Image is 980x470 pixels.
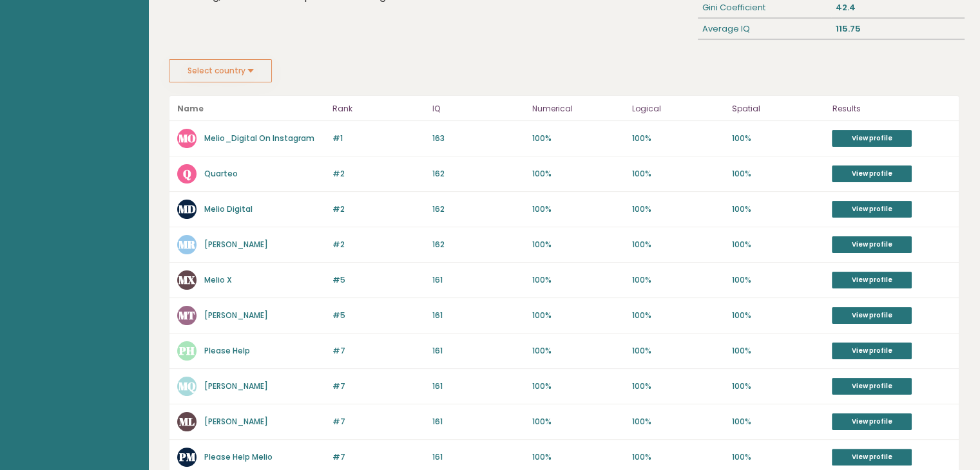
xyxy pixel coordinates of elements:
[632,203,724,215] p: 100%
[632,239,724,250] p: 100%
[432,381,524,392] p: 161
[832,343,912,359] a: View profile
[632,310,724,321] p: 100%
[332,310,425,321] p: #5
[732,381,824,392] p: 100%
[204,345,250,356] a: Please Help
[432,239,524,250] p: 162
[532,451,624,463] p: 100%
[532,133,624,144] p: 100%
[178,308,195,323] text: MT
[178,449,196,464] text: PM
[169,59,272,82] button: Select country
[632,381,724,392] p: 100%
[632,451,724,463] p: 100%
[732,345,824,357] p: 100%
[632,101,724,117] p: Logical
[432,310,524,321] p: 161
[732,416,824,428] p: 100%
[832,272,912,288] a: View profile
[532,416,624,428] p: 100%
[832,307,912,324] a: View profile
[632,168,724,180] p: 100%
[732,203,824,215] p: 100%
[204,203,253,214] a: Melio Digital
[432,345,524,357] p: 161
[732,133,824,144] p: 100%
[832,130,912,147] a: View profile
[178,272,196,287] text: MX
[532,101,624,117] p: Numerical
[532,203,624,215] p: 100%
[832,449,912,465] a: View profile
[832,236,912,253] a: View profile
[204,239,268,250] a: [PERSON_NAME]
[332,203,425,215] p: #2
[432,416,524,428] p: 161
[698,19,831,39] div: Average IQ
[632,416,724,428] p: 100%
[332,451,425,463] p: #7
[532,381,624,392] p: 100%
[204,133,314,144] a: Melio_Digital On Instagram
[332,133,425,144] p: #1
[831,19,965,39] div: 115.75
[432,203,524,215] p: 162
[832,413,912,430] a: View profile
[832,378,912,395] a: View profile
[732,239,824,250] p: 100%
[432,168,524,180] p: 162
[178,237,196,252] text: MR
[332,239,425,250] p: #2
[204,168,238,179] a: Quarteo
[332,101,425,117] p: Rank
[632,133,724,144] p: 100%
[204,310,268,321] a: [PERSON_NAME]
[178,343,195,358] text: PH
[204,451,273,462] a: Please Help Melio
[332,168,425,180] p: #2
[532,168,624,180] p: 100%
[177,103,204,114] b: Name
[332,416,425,428] p: #7
[432,451,524,463] p: 161
[204,416,268,427] a: [PERSON_NAME]
[732,274,824,286] p: 100%
[632,345,724,357] p: 100%
[178,379,196,393] text: MQ
[532,239,624,250] p: 100%
[532,274,624,286] p: 100%
[332,274,425,286] p: #5
[732,451,824,463] p: 100%
[432,133,524,144] p: 163
[832,201,912,218] a: View profile
[832,165,912,182] a: View profile
[183,166,191,181] text: Q
[532,310,624,321] p: 100%
[732,310,824,321] p: 100%
[204,274,232,285] a: Melio X
[178,131,196,146] text: MO
[432,274,524,286] p: 161
[204,381,268,391] a: [PERSON_NAME]
[332,381,425,392] p: #7
[732,168,824,180] p: 100%
[179,414,195,429] text: ML
[432,101,524,117] p: IQ
[732,101,824,117] p: Spatial
[532,345,624,357] p: 100%
[632,274,724,286] p: 100%
[178,202,196,216] text: MD
[832,101,951,117] p: Results
[332,345,425,357] p: #7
